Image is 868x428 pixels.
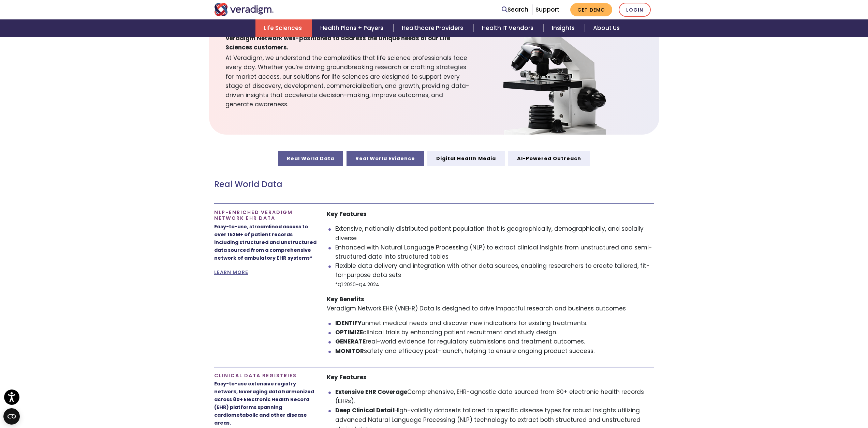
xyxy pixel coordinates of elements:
[427,151,505,166] a: Digital Health Media
[335,224,654,243] li: Extensive, nationally distributed patient population that is geographically, demographically, and...
[570,3,612,16] a: Get Demo
[335,281,379,288] small: *Q1 2020–Q4 2024
[335,337,366,346] strong: GENERATE
[214,210,317,221] h4: NLP-ENRICHED VERADIGM NETWORK EHR DATA
[214,3,274,16] img: Veradigm logo
[255,19,312,37] a: Life Sciences
[327,295,654,313] p: Veradigm Network EHR (VNEHR) Data is designed to drive impactful research and business outcomes
[214,180,654,189] h3: Real World Data
[335,347,654,356] li: safety and efficacy post-launch, helping to ensure ongoing product success.
[214,269,248,276] a: LEARN MORE
[225,52,472,109] span: At Veradigm, we understand the complexities that life science professionals face every day. Wheth...
[335,406,394,414] strong: Deep Clinical Detail
[508,151,590,166] a: AI-Powered Outreach
[335,319,362,327] strong: IDENTIFY
[544,19,585,37] a: Insights
[225,25,472,52] span: Veradigm has one of the largest research-ready EHR databases. This makes the Veradigm Network wel...
[335,261,654,289] li: Flexible data delivery and integration with other data sources, enabling researchers to create ta...
[327,295,364,303] strong: Key Benefits
[327,210,367,218] strong: Key Features
[335,387,654,406] li: Comprehensive, EHR-agnostic data sourced from 80+ electronic health records (EHRs).
[394,19,473,37] a: Healthcare Providers
[335,243,654,261] li: Enhanced with Natural Language Processing (NLP) to extract clinical insights from unstructured an...
[619,3,651,17] a: Login
[214,373,317,379] h4: Clinical Data Registries
[214,380,317,427] p: Easy-to-use extensive registry network, leveraging data harmonized across 80+ Electronic Health R...
[3,408,20,425] button: Open CMP widget
[335,319,654,328] li: unmet medical needs and discover new indications for existing treatments.
[278,151,343,166] a: Real World Data
[327,373,367,381] strong: Key Features
[474,19,544,37] a: Health IT Vendors
[737,379,860,420] iframe: Drift Chat Widget
[335,328,363,336] strong: OPTIMIZE
[347,151,424,166] a: Real World Evidence
[335,337,654,346] li: real-world evidence for regulatory submissions and treatment outcomes.
[502,5,528,14] a: Search
[335,347,364,355] strong: MONITOR
[312,19,394,37] a: Health Plans + Payers
[214,223,317,262] p: Easy-to-use, streamlined access to over 152M+ of patient records including structured and unstruc...
[335,328,654,337] li: clinical trials by enhancing patient recruitment and study design.
[585,19,628,37] a: About Us
[535,5,559,14] a: Support
[335,388,407,396] strong: Extensive EHR Coverage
